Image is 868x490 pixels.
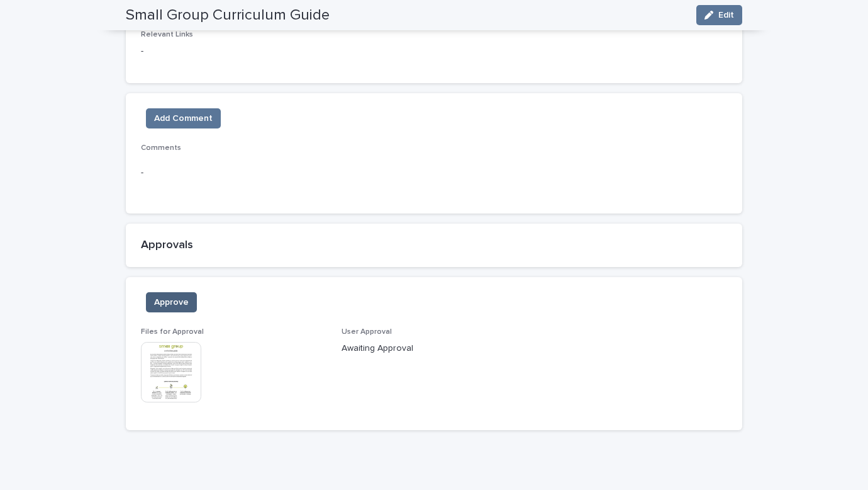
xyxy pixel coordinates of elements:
[154,112,213,125] span: Add Comment
[696,5,742,25] button: Edit
[342,342,527,355] p: Awaiting Approval
[146,108,221,128] button: Add Comment
[141,144,181,152] span: Comments
[141,239,727,253] h2: Approvals
[342,328,392,336] span: User Approval
[141,166,727,179] p: -
[718,11,734,20] span: Edit
[141,31,193,38] span: Relevant Links
[141,45,727,58] p: -
[126,6,330,25] h2: Small Group Curriculum Guide
[146,292,197,312] button: Approve
[141,328,204,336] span: Files for Approval
[154,296,189,309] span: Approve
